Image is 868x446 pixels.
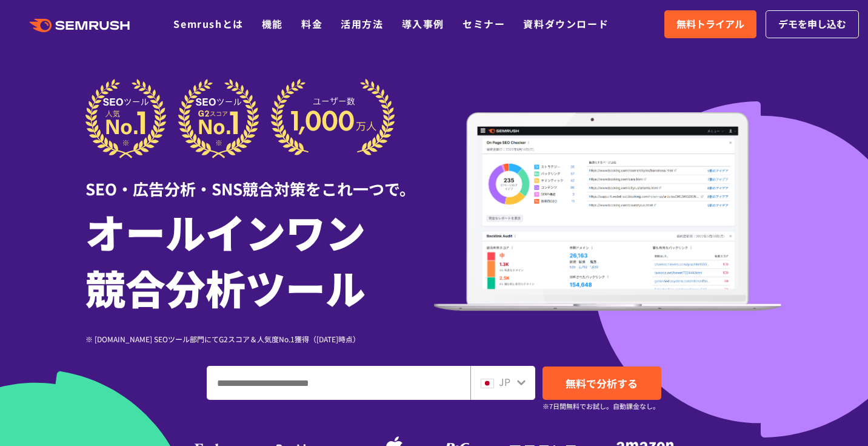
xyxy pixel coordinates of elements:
[462,16,505,31] a: セミナー
[262,16,283,31] a: 機能
[207,367,470,399] input: ドメイン、キーワードまたはURLを入力してください
[766,10,859,38] a: デモを申し込む
[542,367,661,400] a: 無料で分析する
[301,16,322,31] a: 料金
[85,203,434,315] h1: オールインワン 競合分析ツール
[499,374,510,389] span: JP
[566,376,638,391] span: 無料で分析する
[523,16,609,31] a: 資料ダウンロード
[676,16,744,32] span: 無料トライアル
[542,400,659,412] small: ※7日間無料でお試し。自動課金なし。
[664,10,756,38] a: 無料トライアル
[173,16,243,31] a: Semrushとは
[85,333,434,345] div: ※ [DOMAIN_NAME] SEOツール部門にてG2スコア＆人気度No.1獲得（[DATE]時点）
[402,16,444,31] a: 導入事例
[85,158,434,200] div: SEO・広告分析・SNS競合対策をこれ一つで。
[778,16,846,32] span: デモを申し込む
[341,16,383,31] a: 活用方法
